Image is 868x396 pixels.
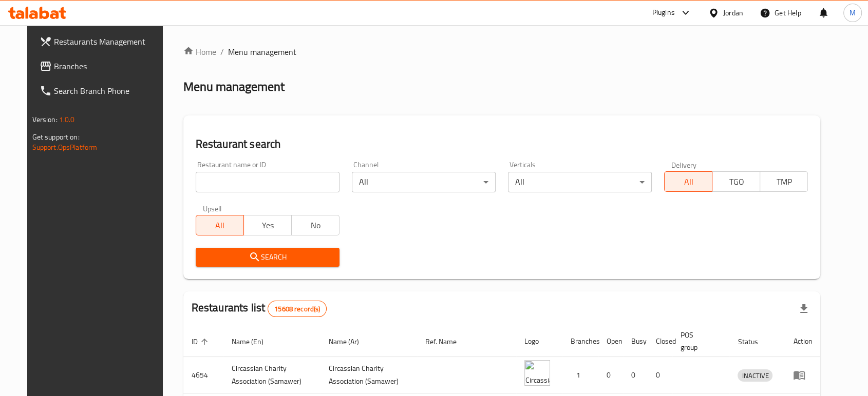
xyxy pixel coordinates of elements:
[524,360,550,386] img: ​Circassian ​Charity ​Association​ (Samawer)
[243,215,292,235] button: Yes
[54,35,164,48] span: Restaurants Management
[764,174,804,189] span: TMP
[203,205,222,212] label: Upsell
[352,172,496,192] div: All
[516,326,562,357] th: Logo
[760,171,808,192] button: TMP
[681,329,718,353] span: POS group
[196,248,339,267] button: Search
[716,174,756,189] span: TGO
[793,369,812,381] div: Menu
[192,300,327,317] h2: Restaurants list
[248,218,288,233] span: Yes
[268,304,326,314] span: 15608 record(s)
[31,54,172,78] a: Branches
[648,326,672,357] th: Closed
[320,357,418,393] td: ​Circassian ​Charity ​Association​ (Samawer)
[738,369,772,382] div: INACTIVE
[723,7,743,18] div: Jordan
[183,78,285,95] h2: Menu management
[268,301,327,317] div: Total records count
[712,171,760,192] button: TGO
[850,7,856,18] span: M
[669,174,708,189] span: All
[232,335,277,348] span: Name (En)
[31,78,172,103] a: Search Branch Phone
[648,357,672,393] td: 0
[738,370,772,382] span: INACTIVE
[598,326,623,357] th: Open
[785,326,820,357] th: Action
[296,218,335,233] span: No
[183,46,216,58] a: Home
[196,136,808,152] h2: Restaurant search
[183,46,821,58] nav: breadcrumb
[228,46,296,58] span: Menu management
[32,113,58,126] span: Version:
[204,251,331,264] span: Search
[196,215,244,235] button: All
[652,7,674,19] div: Plugins
[200,218,240,233] span: All
[291,215,339,235] button: No
[220,46,224,58] li: /
[192,335,211,348] span: ID
[32,141,98,154] a: Support.OpsPlatform
[196,172,339,192] input: Search for restaurant name or ID..
[562,326,598,357] th: Branches
[671,161,697,168] label: Delivery
[623,326,648,357] th: Busy
[508,172,652,192] div: All
[664,171,712,192] button: All
[329,335,372,348] span: Name (Ar)
[425,335,470,348] span: Ref. Name
[598,357,623,393] td: 0
[54,60,164,72] span: Branches
[183,357,223,393] td: 4654
[223,357,320,393] td: ​Circassian ​Charity ​Association​ (Samawer)
[738,335,771,348] span: Status
[32,130,80,144] span: Get support on:
[623,357,648,393] td: 0
[59,113,75,126] span: 1.0.0
[54,85,164,97] span: Search Branch Phone
[791,296,816,321] div: Export file
[31,29,172,54] a: Restaurants Management
[562,357,598,393] td: 1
